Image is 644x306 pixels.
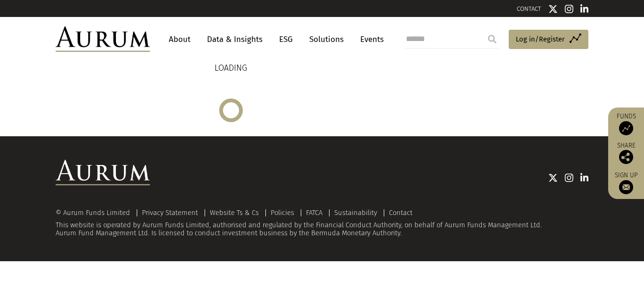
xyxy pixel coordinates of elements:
a: About [164,31,195,48]
a: Privacy Statement [142,208,198,217]
img: Linkedin icon [580,4,589,14]
a: Funds [613,112,639,135]
img: Linkedin icon [580,173,589,182]
img: Aurum Logo [56,160,150,185]
div: This website is operated by Aurum Funds Limited, authorised and regulated by the Financial Conduc... [56,209,588,238]
a: Solutions [305,31,348,48]
a: Contact [389,208,413,217]
img: Share this post [619,150,633,164]
a: Log in/Register [509,30,588,50]
div: © Aurum Funds Limited [56,209,135,216]
img: Sign up to our newsletter [619,180,633,194]
img: Twitter icon [548,4,558,14]
img: Instagram icon [565,173,573,182]
a: FATCA [306,208,322,217]
div: Share [613,142,639,164]
p: LOADING [215,61,247,75]
a: CONTACT [517,5,541,12]
a: ESG [274,31,297,48]
a: Policies [271,208,294,217]
img: Access Funds [619,121,633,135]
a: Website Ts & Cs [210,208,259,217]
span: Log in/Register [516,33,565,45]
img: Aurum [56,26,150,52]
a: Events [355,31,384,48]
input: Submit [483,30,502,49]
a: Sign up [613,171,639,194]
img: Twitter icon [548,173,558,182]
a: Data & Insights [202,31,267,48]
img: Instagram icon [565,4,573,14]
a: Sustainability [334,208,377,217]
